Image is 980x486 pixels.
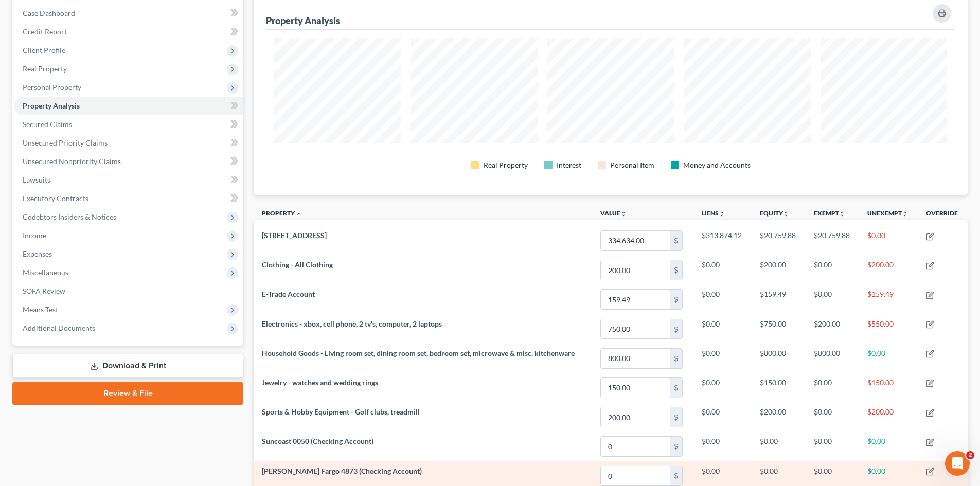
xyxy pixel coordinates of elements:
[266,14,340,27] div: Property Analysis
[23,268,68,277] span: Miscellaneous
[693,285,752,314] td: $0.00
[14,23,243,41] a: Credit Report
[601,466,670,486] input: 0.00
[23,175,50,184] span: Lawsuits
[14,189,243,208] a: Executory Contracts
[693,314,752,344] td: $0.00
[693,226,752,255] td: $313,874.12
[867,209,908,217] a: Unexemptunfold_more
[23,46,65,55] span: Client Profile
[806,285,860,314] td: $0.00
[839,211,845,217] i: unfold_more
[14,115,243,134] a: Secured Claims
[601,260,670,280] input: 0.00
[23,101,80,110] span: Property Analysis
[670,260,682,280] div: $
[859,373,918,402] td: $150.00
[806,373,860,402] td: $0.00
[262,290,315,298] span: E-Trade Account
[14,4,243,23] a: Case Dashboard
[23,286,65,295] span: SOFA Review
[262,437,373,445] span: Suncoast 0050 (Checking Account)
[670,407,682,427] div: $
[670,378,682,398] div: $
[600,209,627,217] a: Valueunfold_more
[601,349,670,368] input: 0.00
[14,152,243,171] a: Unsecured Nonpriority Claims
[670,437,682,456] div: $
[557,160,581,170] div: Interest
[23,9,75,17] span: Case Dashboard
[945,451,970,476] iframe: Intercom live chat
[814,209,845,217] a: Exemptunfold_more
[23,138,108,147] span: Unsecured Priority Claims
[23,305,58,314] span: Means Test
[23,249,52,258] span: Expenses
[859,402,918,431] td: $200.00
[719,211,725,217] i: unfold_more
[262,466,422,475] span: [PERSON_NAME] Fargo 4873 (Checking Account)
[783,211,789,217] i: unfold_more
[14,134,243,152] a: Unsecured Priority Claims
[14,282,243,300] a: SOFA Review
[806,432,860,461] td: $0.00
[859,226,918,255] td: $0.00
[670,290,682,309] div: $
[601,378,670,398] input: 0.00
[752,373,806,402] td: $150.00
[23,212,116,221] span: Codebtors Insiders & Notices
[670,349,682,368] div: $
[670,319,682,339] div: $
[752,226,806,255] td: $20,759.88
[859,285,918,314] td: $159.49
[752,314,806,344] td: $750.00
[620,211,627,217] i: unfold_more
[806,256,860,285] td: $0.00
[12,354,243,378] a: Download & Print
[601,437,670,456] input: 0.00
[702,209,725,217] a: Liensunfold_more
[693,344,752,373] td: $0.00
[966,451,974,459] span: 2
[601,290,670,309] input: 0.00
[752,432,806,461] td: $0.00
[859,314,918,344] td: $550.00
[23,83,81,92] span: Personal Property
[262,319,442,328] span: Electronics - xbox, cell phone, 2 tv's, computer, 2 laptops
[610,160,654,170] div: Personal Item
[752,344,806,373] td: $800.00
[693,256,752,285] td: $0.00
[484,160,528,170] div: Real Property
[23,194,88,203] span: Executory Contracts
[683,160,751,170] div: Money and Accounts
[601,319,670,339] input: 0.00
[693,373,752,402] td: $0.00
[859,432,918,461] td: $0.00
[670,466,682,486] div: $
[752,285,806,314] td: $159.49
[806,344,860,373] td: $800.00
[918,203,968,226] th: Override
[23,27,67,36] span: Credit Report
[806,226,860,255] td: $20,759.88
[859,256,918,285] td: $200.00
[601,407,670,427] input: 0.00
[14,171,243,189] a: Lawsuits
[902,211,908,217] i: unfold_more
[23,323,95,332] span: Additional Documents
[670,231,682,250] div: $
[806,314,860,344] td: $200.00
[23,120,72,129] span: Secured Claims
[752,402,806,431] td: $200.00
[693,402,752,431] td: $0.00
[12,382,243,405] a: Review & File
[23,157,121,166] span: Unsecured Nonpriority Claims
[262,231,327,240] span: [STREET_ADDRESS]
[601,231,670,250] input: 0.00
[23,64,67,73] span: Real Property
[760,209,789,217] a: Equityunfold_more
[296,211,302,217] i: expand_less
[262,407,420,416] span: Sports & Hobby Equipment - Golf clubs, treadmill
[859,344,918,373] td: $0.00
[23,231,46,240] span: Income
